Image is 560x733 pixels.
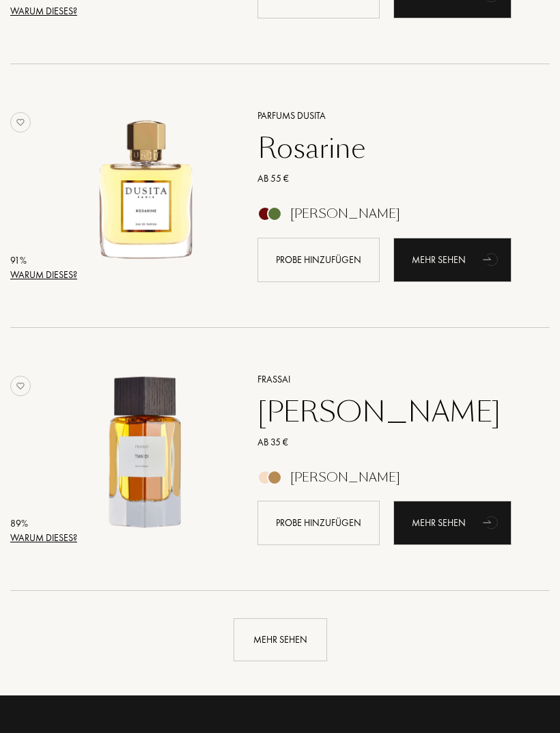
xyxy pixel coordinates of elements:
[247,474,529,488] a: [PERSON_NAME]
[257,501,380,545] div: Probe hinzufügen
[10,531,77,545] div: Warum dieses?
[247,132,529,165] a: Rosarine
[478,245,505,273] div: animation
[247,171,529,186] a: Ab 55 €
[247,210,529,225] a: [PERSON_NAME]
[10,268,77,282] div: Warum dieses?
[10,376,31,396] img: no_like_p.png
[10,253,77,268] div: 91 %
[10,112,31,133] img: no_like_p.png
[478,508,505,536] div: animation
[247,109,529,123] a: Parfums Dusita
[290,206,400,221] div: [PERSON_NAME]
[247,372,529,387] a: Frassai
[393,238,512,282] a: Mehr sehenanimation
[64,107,228,271] img: Rosarine Parfums Dusita
[393,501,512,545] a: Mehr sehenanimation
[10,4,77,18] div: Warum dieses?
[234,618,327,661] div: Mehr sehen
[290,470,400,485] div: [PERSON_NAME]
[393,238,512,282] div: Mehr sehen
[257,238,380,282] div: Probe hinzufügen
[64,370,228,535] img: Tian Di Frassai
[64,92,236,297] a: Rosarine Parfums Dusita
[10,516,77,531] div: 89 %
[247,396,529,428] a: [PERSON_NAME]
[247,435,529,450] a: Ab 35 €
[64,355,236,561] a: Tian Di Frassai
[393,501,512,545] div: Mehr sehen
